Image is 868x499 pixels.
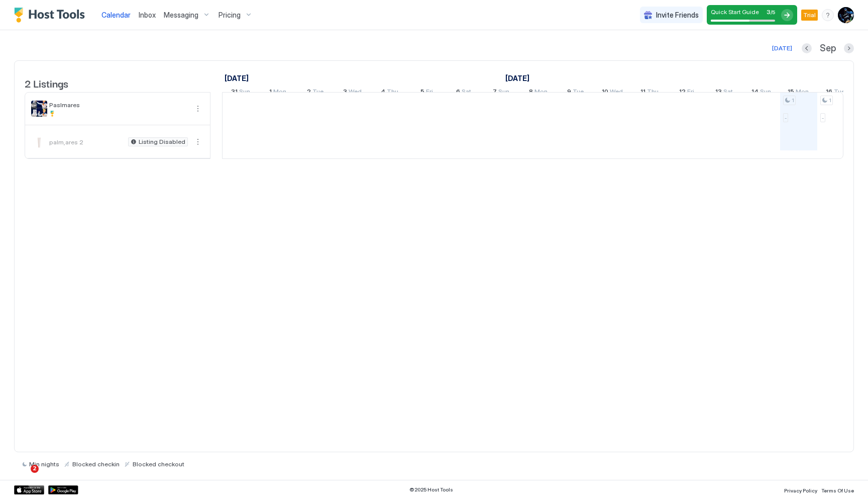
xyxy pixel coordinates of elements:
[723,88,733,98] span: Sat
[269,88,272,98] span: 1
[503,71,532,86] a: September 1, 2025
[381,88,385,98] span: 4
[677,86,697,100] a: September 12, 2025
[647,88,659,98] span: Thu
[31,101,47,117] div: listing image
[821,487,854,493] span: Terms Of Use
[231,88,238,98] span: 31
[25,75,68,91] span: 2 Listings
[192,136,204,148] button: More options
[49,101,188,109] span: Paslmares
[493,88,497,98] span: 7
[820,43,836,54] span: Sep
[829,97,831,104] span: 1
[14,8,89,23] a: Host Tools Logo
[101,11,131,19] span: Calendar
[713,86,735,100] a: September 13, 2025
[599,86,625,100] a: September 10, 2025
[534,88,548,98] span: Mon
[349,88,362,98] span: Wed
[341,86,364,100] a: September 3, 2025
[834,88,845,98] span: Tue
[192,103,204,115] div: menu
[784,484,817,495] a: Privacy Policy
[387,88,398,98] span: Thu
[802,43,812,53] button: Previous month
[771,9,775,16] span: / 5
[567,88,571,98] span: 9
[49,138,124,146] span: palm,ares 2
[454,86,474,100] a: September 6, 2025
[456,88,460,98] span: 6
[498,88,509,98] span: Sun
[164,11,198,20] span: Messaging
[784,487,817,493] span: Privacy Policy
[796,88,809,98] span: Mon
[788,88,794,98] span: 15
[267,86,289,100] a: September 1, 2025
[711,8,759,16] span: Quick Start Guide
[526,86,550,100] a: September 8, 2025
[14,485,44,494] a: App Store
[679,88,686,98] span: 12
[771,42,794,54] button: [DATE]
[760,88,771,98] span: Sun
[610,88,623,98] span: Wed
[565,86,586,100] a: September 9, 2025
[312,88,323,98] span: Tue
[640,88,645,98] span: 11
[139,11,156,19] span: Inbox
[426,88,433,98] span: Fri
[822,115,824,121] span: -
[239,88,250,98] span: Sun
[785,86,811,100] a: September 15, 2025
[192,136,204,148] div: menu
[139,10,156,20] a: Inbox
[844,43,854,53] button: Next month
[31,134,47,150] div: listing image
[772,44,792,53] div: [DATE]
[823,86,847,100] a: September 16, 2025
[273,88,286,98] span: Mon
[192,103,204,115] button: More options
[822,9,834,21] div: menu
[307,88,311,98] span: 2
[462,88,471,98] span: Sat
[687,88,694,98] span: Fri
[749,86,774,100] a: September 14, 2025
[72,460,120,468] span: Blocked checkin
[219,11,241,20] span: Pricing
[378,86,401,100] a: September 4, 2025
[573,88,584,98] span: Tue
[31,465,39,473] span: 2
[418,86,436,100] a: September 5, 2025
[638,86,661,100] a: September 11, 2025
[48,485,78,494] a: Google Play Store
[803,11,816,20] span: Trial
[229,86,253,100] a: August 31, 2025
[838,7,854,23] div: User profile
[29,460,59,468] span: Min nights
[602,88,608,98] span: 10
[490,86,512,100] a: September 7, 2025
[304,86,326,100] a: September 2, 2025
[133,460,184,468] span: Blocked checkout
[792,97,794,104] span: 1
[409,486,453,493] span: © 2025 Host Tools
[821,484,854,495] a: Terms Of Use
[785,115,787,121] span: -
[826,88,832,98] span: 16
[751,88,758,98] span: 14
[715,88,722,98] span: 13
[10,465,34,489] iframe: Intercom live chat
[656,11,699,20] span: Invite Friends
[101,10,131,20] a: Calendar
[343,88,347,98] span: 3
[222,71,251,86] a: August 31, 2025
[420,88,424,98] span: 5
[529,88,533,98] span: 8
[767,8,771,16] span: 3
